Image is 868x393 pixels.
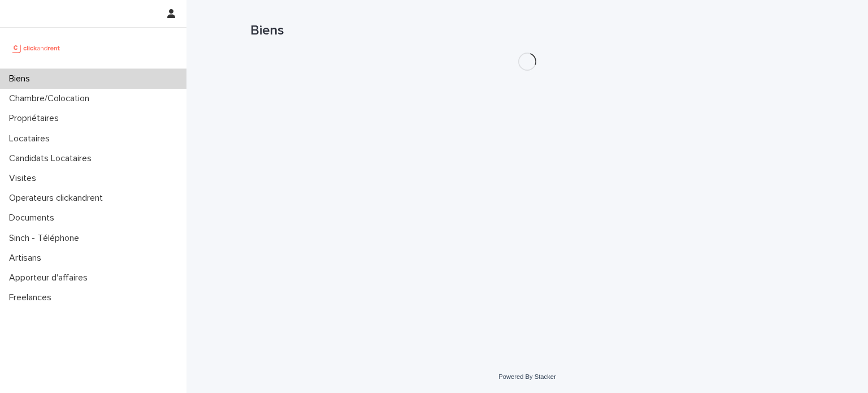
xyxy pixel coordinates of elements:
p: Chambre/Colocation [5,93,98,104]
p: Propriétaires [5,113,68,124]
p: Freelances [5,292,60,303]
a: Powered By Stacker [498,373,555,380]
p: Locataires [5,133,59,144]
p: Sinch - Téléphone [5,233,88,244]
p: Operateurs clickandrent [5,193,112,204]
p: Biens [5,74,39,84]
p: Apporteur d'affaires [5,273,97,283]
p: Visites [5,173,45,184]
p: Candidats Locataires [5,153,101,164]
p: Documents [5,213,63,223]
p: Artisans [5,253,50,264]
h1: Biens [250,23,804,39]
img: UCB0brd3T0yccxBKYDjQ [9,37,64,59]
